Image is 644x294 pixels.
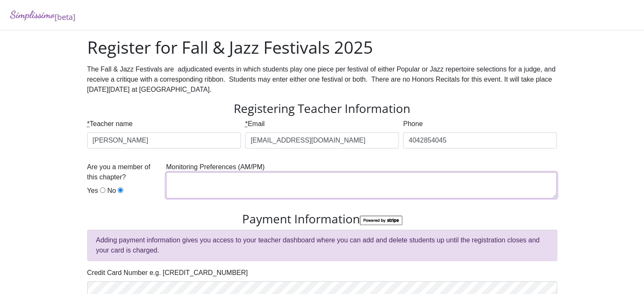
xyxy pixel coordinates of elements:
[403,119,423,129] label: Phone
[245,119,265,129] label: Email
[87,186,98,196] label: Yes
[10,7,75,23] a: Simplissimo[beta]
[164,162,559,205] div: Monitoring Preferences (AM/PM)
[87,119,133,129] label: Teacher name
[108,186,116,196] label: No
[87,212,557,226] h3: Payment Information
[87,64,557,95] div: The Fall & Jazz Festivals are adjudicated events in which students play one piece per festival of...
[87,268,248,278] label: Credit Card Number e.g. [CREDIT_CARD_NUMBER]
[87,120,90,127] abbr: required
[87,37,557,58] h1: Register for Fall & Jazz Festivals 2025
[55,12,75,22] sub: [beta]
[245,120,248,127] abbr: required
[360,216,402,225] img: StripeBadge-6abf274609356fb1c7d224981e4c13d8e07f95b5cc91948bd4e3604f74a73e6b.png
[87,162,162,182] label: Are you a member of this chapter?
[87,102,557,116] h3: Registering Teacher Information
[87,230,557,261] div: Adding payment information gives you access to your teacher dashboard where you can add and delet...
